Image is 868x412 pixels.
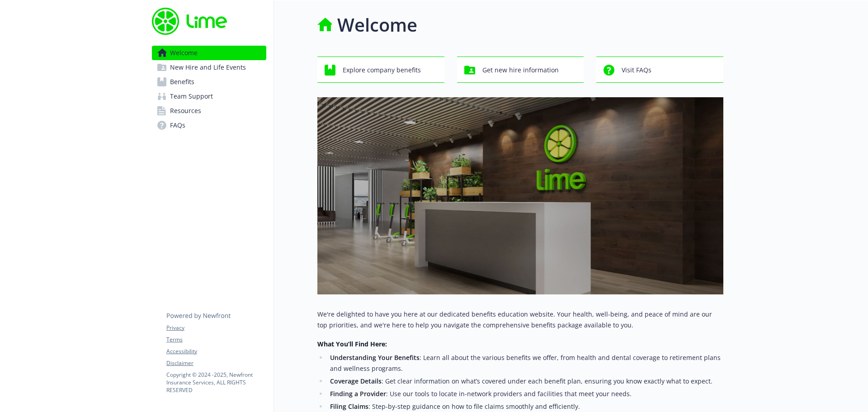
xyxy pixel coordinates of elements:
p: We're delighted to have you here at our dedicated benefits education website. Your health, well-b... [317,309,723,331]
span: Team Support [170,89,213,104]
span: Welcome [170,46,198,60]
span: Get new hire information [482,62,559,79]
a: Resources [152,104,266,118]
span: Explore company benefits [343,62,421,79]
h1: Welcome [337,11,417,38]
strong: Finding a Provider [330,389,386,398]
strong: Filing Claims [330,402,368,411]
a: Team Support [152,89,266,104]
li: : Use our tools to locate in-network providers and facilities that meet your needs. [327,388,723,399]
a: Accessibility [166,347,266,355]
a: Privacy [166,324,266,332]
span: Benefits [170,75,194,89]
span: New Hire and Life Events [170,60,246,75]
a: Disclaimer [166,359,266,367]
a: FAQs [152,118,266,133]
button: Explore company benefits [317,57,444,83]
button: Visit FAQs [596,57,723,83]
a: Terms [166,336,266,344]
span: Visit FAQs [622,62,651,79]
strong: Understanding Your Benefits [330,353,420,362]
a: Welcome [152,46,266,60]
p: Copyright © 2024 - 2025 , Newfront Insurance Services, ALL RIGHTS RESERVED [166,371,266,394]
button: Get new hire information [457,57,584,83]
li: : Step-by-step guidance on how to file claims smoothly and efficiently. [327,401,723,412]
li: : Get clear information on what’s covered under each benefit plan, ensuring you know exactly what... [327,376,723,387]
li: : Learn all about the various benefits we offer, from health and dental coverage to retirement pl... [327,352,723,374]
strong: Coverage Details [330,377,382,385]
span: Resources [170,104,201,118]
a: New Hire and Life Events [152,60,266,75]
strong: What You’ll Find Here: [317,340,387,348]
span: FAQs [170,118,185,133]
a: Benefits [152,75,266,89]
img: overview page banner [317,97,723,294]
